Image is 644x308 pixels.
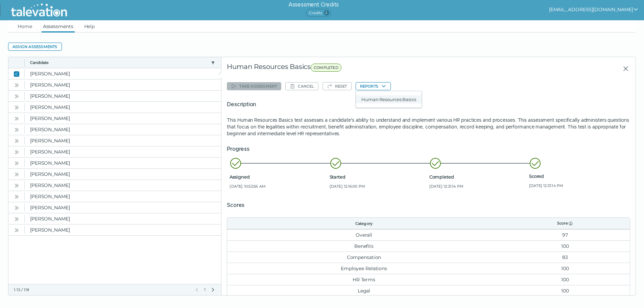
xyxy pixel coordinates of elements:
cds-icon: Open [14,94,19,99]
button: Open [13,103,21,111]
cds-icon: Open [14,149,19,155]
p: This Human Resources Basics test assesses a candidate's ability to understand and implement vario... [227,117,630,137]
clr-dg-cell: [PERSON_NAME] [25,224,221,235]
button: Close [13,70,21,78]
button: Previous Page [194,287,199,292]
span: Assigned [230,174,327,180]
cds-icon: Open [14,127,19,133]
cds-icon: Open [14,183,19,188]
clr-dg-cell: [PERSON_NAME] [25,79,221,90]
h5: Description [227,100,630,109]
img: Talevation_Logo_Transparent_white.png [8,2,70,19]
span: Completed [429,174,526,180]
td: 100 [501,263,630,274]
span: [DATE] 12:16:00 PM [330,184,427,189]
cds-icon: Close [14,71,19,77]
cds-icon: Open [14,105,19,110]
button: Close [617,63,630,75]
span: 2 [324,10,329,16]
span: Credits [306,9,331,17]
a: Help [83,20,96,32]
th: Score [501,218,630,229]
button: candidate filter [210,60,216,65]
a: Home [16,20,33,32]
td: 83 [501,252,630,263]
cds-icon: Open [14,172,19,177]
clr-dg-cell: [PERSON_NAME] [25,124,221,135]
span: COMPLETED [311,64,341,72]
button: Reset [323,82,352,90]
clr-dg-cell: [PERSON_NAME] [25,146,221,157]
span: [DATE] 10:53:56 AM [230,184,327,189]
cds-icon: Open [14,228,19,233]
button: Open [13,137,21,145]
cds-icon: Open [14,216,19,222]
button: Open [13,159,21,167]
td: Overall [227,229,500,240]
td: 97 [501,229,630,240]
button: Open [13,226,21,234]
button: show user actions [549,5,639,14]
cds-icon: Open [14,194,19,199]
td: Compensation [227,252,500,263]
button: Open [13,125,21,134]
clr-dg-cell: [PERSON_NAME] [25,202,221,213]
button: Open [13,204,21,212]
button: Open [13,170,21,178]
span: [DATE] 12:31:14 PM [529,183,626,188]
button: Take assessment [227,82,281,90]
button: Open [13,192,21,200]
button: Open [13,215,21,223]
td: 100 [501,240,630,252]
clr-dg-cell: [PERSON_NAME] [25,158,221,168]
td: Benefits [227,240,500,252]
button: Human Resources Basics [356,95,422,103]
span: 1 [204,287,206,292]
button: Candidate [30,60,208,65]
td: 100 [501,274,630,285]
h5: Progress [227,145,630,153]
clr-dg-cell: [PERSON_NAME] [25,68,221,79]
cds-icon: Open [14,205,19,211]
button: Open [13,81,21,89]
button: Open [13,114,21,122]
clr-dg-cell: [PERSON_NAME] [25,191,221,202]
clr-dg-cell: [PERSON_NAME] [25,213,221,224]
clr-dg-cell: [PERSON_NAME] [25,102,221,113]
clr-dg-cell: [PERSON_NAME] [25,91,221,101]
th: Category [227,218,500,229]
button: Cancel [285,82,318,90]
td: Legal [227,285,500,296]
div: Human Resources Basics [227,63,481,75]
clr-dg-cell: [PERSON_NAME] [25,113,221,124]
clr-dg-cell: [PERSON_NAME] [25,180,221,191]
button: Open [13,92,21,100]
button: Assign assessments [8,43,62,51]
cds-icon: Open [14,82,19,88]
div: 1-15 / 118 [14,287,190,292]
h5: Scores [227,201,630,209]
td: 100 [501,285,630,296]
span: Started [330,174,427,180]
button: Reports [356,82,391,90]
button: Open [13,181,21,189]
cds-icon: Open [14,116,19,121]
span: Scored [529,173,626,179]
button: Open [13,148,21,156]
span: [DATE] 12:31:14 PM [429,184,526,189]
cds-icon: Open [14,138,19,144]
button: Next Page [210,287,216,292]
td: HR Terms [227,274,500,285]
h6: Assessment Credits [288,1,339,9]
clr-dg-cell: [PERSON_NAME] [25,169,221,180]
cds-icon: Open [14,161,19,166]
clr-dg-cell: [PERSON_NAME] [25,135,221,146]
td: Employee Relations [227,263,500,274]
a: Assessments [42,20,75,32]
